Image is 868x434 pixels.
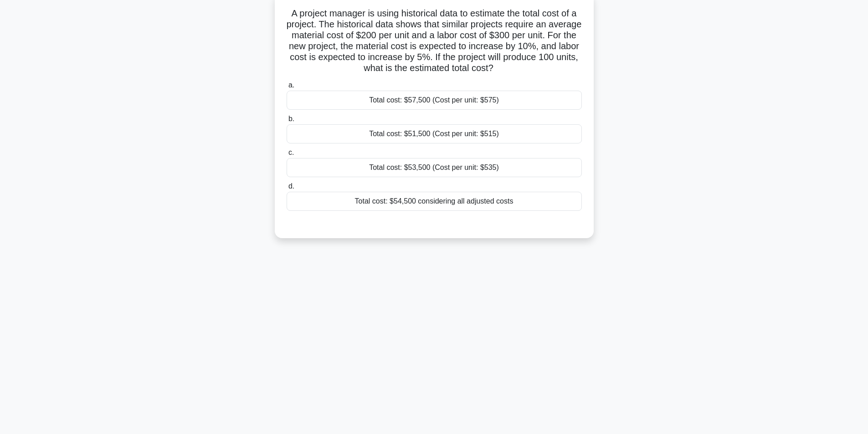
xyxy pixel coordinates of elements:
span: c. [288,148,294,156]
span: a. [288,81,294,89]
div: Total cost: $53,500 (Cost per unit: $535) [287,158,582,177]
span: d. [288,182,294,190]
div: Total cost: $54,500 considering all adjusted costs [287,192,582,211]
div: Total cost: $51,500 (Cost per unit: $515) [287,124,582,143]
span: b. [288,115,294,123]
div: Total cost: $57,500 (Cost per unit: $575) [287,91,582,110]
h5: A project manager is using historical data to estimate the total cost of a project. The historica... [286,8,583,74]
